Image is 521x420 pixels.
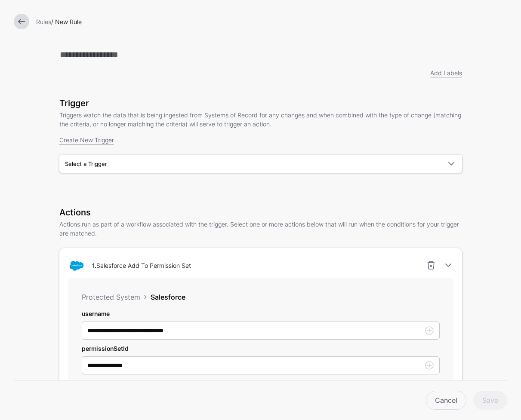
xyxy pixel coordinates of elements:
label: permissionSetId [82,344,129,353]
a: Add Labels [430,69,462,77]
div: Salesforce Add To Permission Set [89,261,194,270]
p: Actions run as part of a workflow associated with the trigger. Select one or more actions below t... [59,220,462,238]
a: Rules [36,18,51,25]
p: Triggers watch the data that is being ingested from Systems of Record for any changes and when co... [59,110,462,129]
img: svg+xml;base64,PHN2ZyB3aWR0aD0iNjQiIGhlaWdodD0iNjQiIHZpZXdCb3g9IjAgMCA2NCA2NCIgZmlsbD0ibm9uZSIgeG... [68,257,85,274]
label: username [82,309,110,318]
strong: 1. [92,262,96,269]
span: Select a Trigger [65,160,107,167]
h3: Trigger [59,98,462,108]
a: Create New Trigger [59,136,114,144]
span: Protected System [82,293,140,301]
div: / New Rule [33,17,511,26]
span: Salesforce [151,293,185,301]
h3: Actions [59,207,462,218]
a: Cancel [426,391,466,410]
